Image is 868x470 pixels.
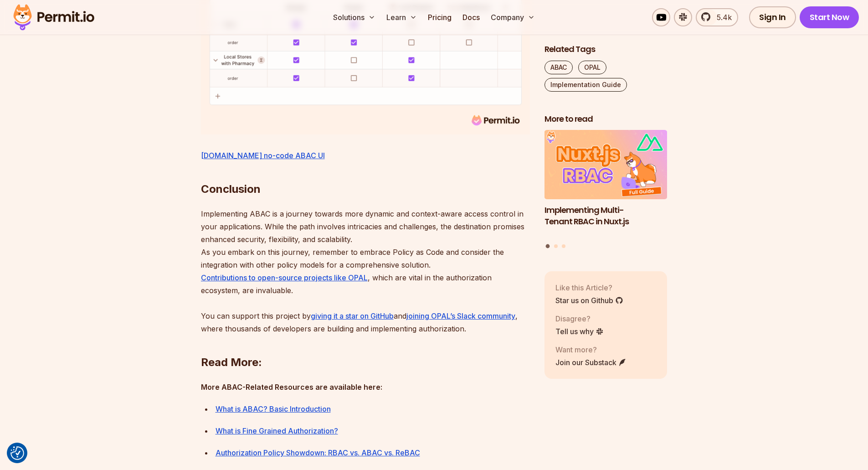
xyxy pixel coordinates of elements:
img: Implementing Multi-Tenant RBAC in Nuxt.js [544,130,668,200]
a: What is Fine Grained Authorization? [216,426,338,435]
a: What is ABAC? Basic Introduction [216,404,331,413]
a: giving it a star on GitHub [311,311,394,320]
a: Pricing [424,8,455,26]
button: Go to slide 1 [546,244,550,248]
button: Learn [383,8,421,26]
p: Want more? [555,344,627,355]
a: Start Now [800,6,859,28]
a: 5.4k [696,8,738,26]
h2: ⁠ [201,319,530,370]
span: 5.4k [711,12,732,23]
h3: Implementing Multi-Tenant RBAC in Nuxt.js [544,205,668,227]
h2: Related Tags [544,44,668,55]
button: Solutions [329,8,379,26]
button: Consent Preferences [10,446,24,460]
p: Implementing ABAC is a journey towards more dynamic and context-aware access control in your appl... [201,207,530,335]
div: ⁠ [216,403,530,415]
a: Star us on Github [555,295,623,306]
button: Company [487,8,539,26]
a: Join our Substack [555,357,627,368]
a: ABAC [544,61,573,74]
a: Docs [459,8,483,26]
a: OPAL [578,61,606,74]
div: Posts [544,130,668,250]
p: Disagree? [555,313,604,324]
a: Implementation Guide [544,78,627,92]
button: Go to slide 2 [554,244,558,248]
p: Like this Article? [555,282,623,293]
button: Go to slide 3 [562,244,565,248]
strong: Read More: [201,356,262,369]
a: Authorization Policy Showdown: RBAC vs. ABAC vs. ReBAC [216,448,420,457]
a: Sign In [749,6,796,28]
a: Tell us why [555,326,604,337]
a: Implementing Multi-Tenant RBAC in Nuxt.jsImplementing Multi-Tenant RBAC in Nuxt.js [544,130,668,239]
img: Permit logo [9,2,98,33]
a: joining OPAL’s Slack community [406,311,515,320]
a: [DOMAIN_NAME] no-code ABAC UI [201,151,325,160]
img: Revisit consent button [10,446,24,460]
li: 1 of 3 [544,130,668,239]
h2: More to read [544,114,668,125]
strong: Conclusion [201,182,261,196]
strong: More ABAC-Related Resources are available here: [201,382,382,392]
a: Contributions to open-source projects like OPAL [201,273,368,282]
